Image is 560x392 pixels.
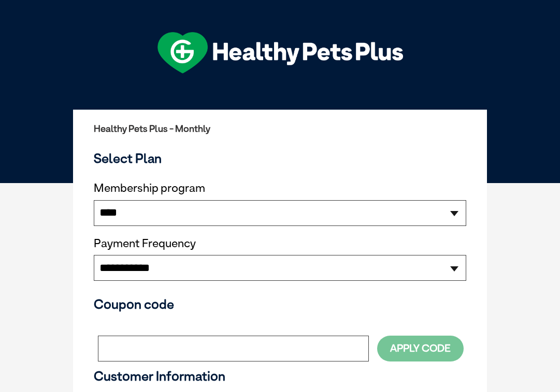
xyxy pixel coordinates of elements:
h3: Customer Information [94,368,466,384]
h2: Healthy Pets Plus - Monthly [94,124,466,134]
label: Membership program [94,182,466,195]
h3: Select Plan [94,150,466,166]
button: Apply Code [377,336,464,361]
h3: Coupon code [94,296,466,312]
img: hpp-logo-landscape-green-white.png [157,32,403,73]
label: Payment Frequency [94,237,196,250]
